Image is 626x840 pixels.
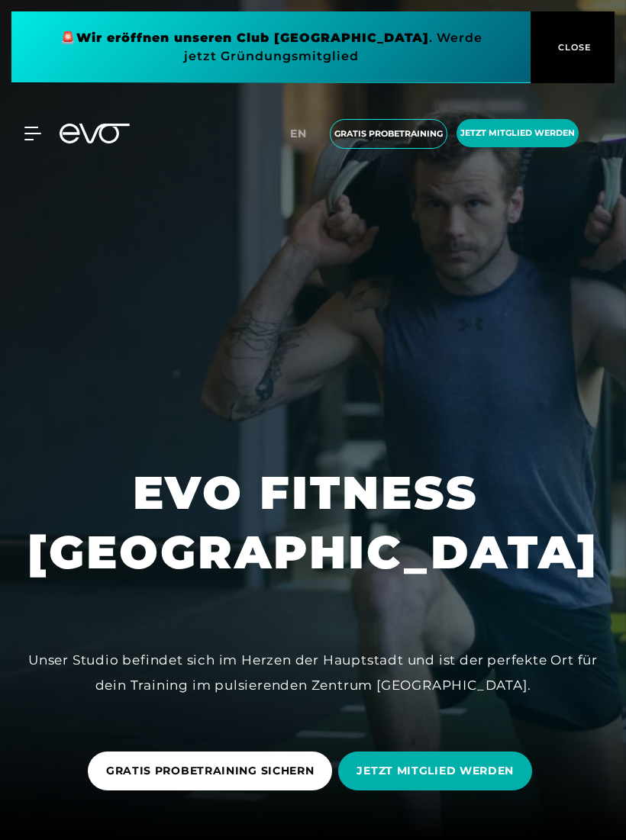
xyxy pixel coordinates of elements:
[290,125,316,143] a: en
[531,11,615,83] button: CLOSE
[290,127,307,140] span: en
[357,763,514,779] span: JETZT MITGLIED WERDEN
[460,127,575,140] span: Jetzt Mitglied werden
[12,648,614,697] div: Unser Studio befindet sich im Herzen der Hauptstadt und ist der perfekte Ort für dein Training im...
[27,463,599,582] h1: EVO FITNESS [GEOGRAPHIC_DATA]
[334,127,443,140] span: Gratis Probetraining
[88,740,339,802] a: GRATIS PROBETRAINING SICHERN
[452,119,583,149] a: Jetzt Mitglied werden
[106,763,315,779] span: GRATIS PROBETRAINING SICHERN
[554,40,592,54] span: CLOSE
[325,119,452,149] a: Gratis Probetraining
[338,740,538,802] a: JETZT MITGLIED WERDEN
